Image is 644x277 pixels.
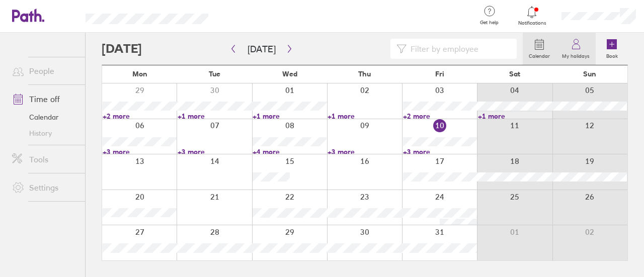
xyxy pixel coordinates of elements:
[556,50,596,59] label: My holidays
[178,147,252,156] a: +3 more
[103,147,177,156] a: +3 more
[253,147,327,156] a: +4 more
[132,70,147,78] span: Mon
[178,112,252,121] a: +1 more
[403,147,477,156] a: +3 more
[583,70,596,78] span: Sun
[516,20,548,26] span: Notifications
[556,33,596,65] a: My holidays
[473,20,506,26] span: Get help
[516,5,548,26] a: Notifications
[403,112,477,121] a: +2 more
[478,112,552,121] a: +1 more
[328,147,401,156] a: +3 more
[435,70,444,78] span: Fri
[523,50,556,59] label: Calendar
[358,70,371,78] span: Thu
[509,70,520,78] span: Sat
[103,112,177,121] a: +2 more
[407,39,511,58] input: Filter by employee
[4,61,85,81] a: People
[239,41,284,57] button: [DATE]
[4,109,85,125] a: Calendar
[282,70,297,78] span: Wed
[523,33,556,65] a: Calendar
[4,149,85,169] a: Tools
[4,89,85,109] a: Time off
[253,112,327,121] a: +1 more
[600,50,624,59] label: Book
[4,177,85,198] a: Settings
[4,125,85,141] a: History
[328,112,401,121] a: +1 more
[209,70,220,78] span: Tue
[596,33,628,65] a: Book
